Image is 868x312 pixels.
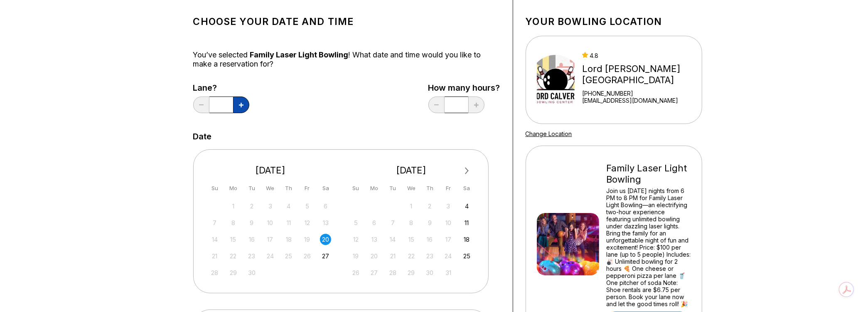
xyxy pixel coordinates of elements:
[206,165,335,176] div: [DATE]
[582,90,698,97] div: [PHONE_NUMBER]
[350,250,361,262] div: Not available Sunday, October 19th, 2025
[347,165,476,176] div: [DATE]
[424,217,435,228] div: Not available Thursday, October 9th, 2025
[246,234,257,245] div: Not available Tuesday, September 16th, 2025
[424,201,435,212] div: Not available Thursday, October 2nd, 2025
[246,183,257,194] div: Tu
[406,250,417,262] div: Not available Wednesday, October 22nd, 2025
[443,201,454,212] div: Not available Friday, October 3rd, 2025
[283,201,294,212] div: Not available Thursday, September 4th, 2025
[208,200,333,278] div: month 2025-09
[209,234,220,245] div: Not available Sunday, September 14th, 2025
[283,183,294,194] div: Th
[246,217,257,228] div: Not available Tuesday, September 9th, 2025
[582,97,698,104] a: [EMAIL_ADDRESS][DOMAIN_NAME]
[302,250,313,262] div: Not available Friday, September 26th, 2025
[443,267,454,278] div: Not available Friday, October 31st, 2025
[406,217,417,228] div: Not available Wednesday, October 8th, 2025
[406,201,417,212] div: Not available Wednesday, October 1st, 2025
[302,201,313,212] div: Not available Friday, September 5th, 2025
[320,201,331,212] div: Not available Saturday, September 6th, 2025
[369,217,380,228] div: Not available Monday, October 6th, 2025
[424,234,435,245] div: Not available Thursday, October 16th, 2025
[424,250,435,262] div: Not available Thursday, October 23rd, 2025
[443,217,454,228] div: Not available Friday, October 10th, 2025
[283,250,294,262] div: Not available Thursday, September 25th, 2025
[537,213,599,275] img: Family Laser Light Bowling
[461,234,472,245] div: Choose Saturday, October 18th, 2025
[228,217,239,228] div: Not available Monday, September 8th, 2025
[350,183,361,194] div: Su
[350,234,361,245] div: Not available Sunday, October 12th, 2025
[265,201,276,212] div: Not available Wednesday, September 3rd, 2025
[369,183,380,194] div: Mo
[461,183,472,194] div: Sa
[209,267,220,278] div: Not available Sunday, September 28th, 2025
[250,50,349,59] span: Family Laser Light Bowling
[537,49,575,111] img: Lord Calvert Bowling Center
[387,267,398,278] div: Not available Tuesday, October 28th, 2025
[228,234,239,245] div: Not available Monday, September 15th, 2025
[428,83,500,92] label: How many hours?
[461,201,472,212] div: Choose Saturday, October 4th, 2025
[424,267,435,278] div: Not available Thursday, October 30th, 2025
[320,250,331,262] div: Choose Saturday, September 27th, 2025
[443,250,454,262] div: Not available Friday, October 24th, 2025
[461,217,472,228] div: Choose Saturday, October 11th, 2025
[460,164,474,178] button: Next Month
[369,234,380,245] div: Not available Monday, October 13th, 2025
[320,183,331,194] div: Sa
[369,267,380,278] div: Not available Monday, October 27th, 2025
[387,250,398,262] div: Not available Tuesday, October 21st, 2025
[265,217,276,228] div: Not available Wednesday, September 10th, 2025
[526,16,702,27] h1: Your bowling location
[209,217,220,228] div: Not available Sunday, September 7th, 2025
[406,234,417,245] div: Not available Wednesday, October 15th, 2025
[320,217,331,228] div: Not available Saturday, September 13th, 2025
[387,217,398,228] div: Not available Tuesday, October 7th, 2025
[228,183,239,194] div: Mo
[406,183,417,194] div: We
[320,234,331,245] div: Choose Saturday, September 20th, 2025
[387,234,398,245] div: Not available Tuesday, October 14th, 2025
[302,234,313,245] div: Not available Friday, September 19th, 2025
[582,52,698,59] div: 4.8
[349,200,474,278] div: month 2025-10
[387,183,398,194] div: Tu
[246,201,257,212] div: Not available Tuesday, September 2nd, 2025
[209,183,220,194] div: Su
[246,267,257,278] div: Not available Tuesday, September 30th, 2025
[582,63,698,86] div: Lord [PERSON_NAME][GEOGRAPHIC_DATA]
[443,234,454,245] div: Not available Friday, October 17th, 2025
[607,163,691,185] div: Family Laser Light Bowling
[283,234,294,245] div: Not available Thursday, September 18th, 2025
[228,250,239,262] div: Not available Monday, September 22nd, 2025
[302,183,313,194] div: Fr
[193,83,249,92] label: Lane?
[265,183,276,194] div: We
[193,16,500,27] h1: Choose your Date and time
[350,267,361,278] div: Not available Sunday, October 26th, 2025
[350,217,361,228] div: Not available Sunday, October 5th, 2025
[443,183,454,194] div: Fr
[369,250,380,262] div: Not available Monday, October 20th, 2025
[193,50,500,69] div: You’ve selected ! What date and time would you like to make a reservation for?
[607,187,691,307] div: Join us [DATE] nights from 6 PM to 8 PM for Family Laser Light Bowling—an electrifying two-hour e...
[526,130,572,137] a: Change Location
[228,201,239,212] div: Not available Monday, September 1st, 2025
[302,217,313,228] div: Not available Friday, September 12th, 2025
[228,267,239,278] div: Not available Monday, September 29th, 2025
[283,217,294,228] div: Not available Thursday, September 11th, 2025
[265,234,276,245] div: Not available Wednesday, September 17th, 2025
[246,250,257,262] div: Not available Tuesday, September 23rd, 2025
[209,250,220,262] div: Not available Sunday, September 21st, 2025
[424,183,435,194] div: Th
[265,250,276,262] div: Not available Wednesday, September 24th, 2025
[193,132,212,141] label: Date
[461,250,472,262] div: Choose Saturday, October 25th, 2025
[406,267,417,278] div: Not available Wednesday, October 29th, 2025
